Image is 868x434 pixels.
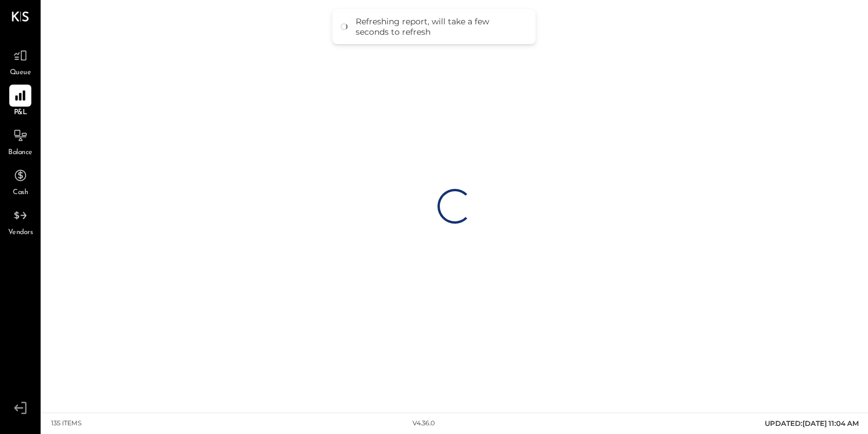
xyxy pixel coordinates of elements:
[13,188,28,198] span: Cash
[51,419,82,428] div: 135 items
[1,125,40,158] a: Balance
[356,16,524,37] div: Refreshing report, will take a few seconds to refresh
[10,68,31,78] span: Queue
[765,419,859,428] span: UPDATED: [DATE] 11:04 AM
[8,148,32,158] span: Balance
[413,419,435,428] div: v 4.36.0
[1,165,40,198] a: Cash
[8,228,33,238] span: Vendors
[1,205,40,238] a: Vendors
[1,45,40,78] a: Queue
[1,85,40,118] a: P&L
[14,108,27,118] span: P&L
